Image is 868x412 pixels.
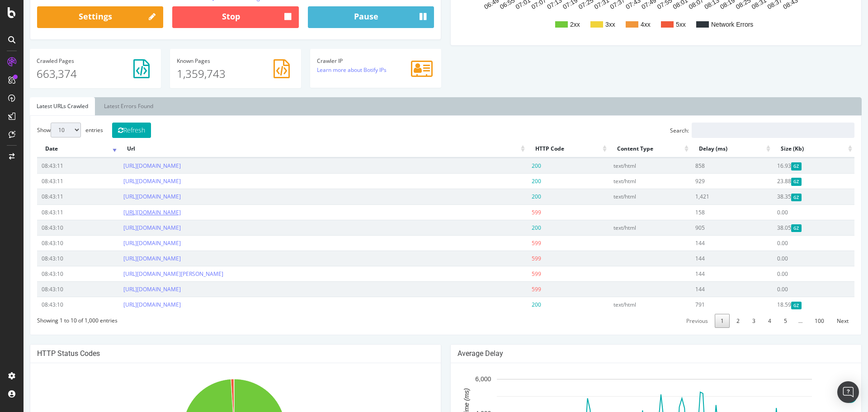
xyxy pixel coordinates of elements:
span: Gzipped Content [768,162,778,170]
th: Size (Kb): activate to sort column ascending [749,140,831,158]
select: Showentries [27,123,57,137]
p: 1,359,743 [153,66,271,81]
a: 2 [707,314,722,328]
a: Latest URLs Crawled [6,97,71,115]
td: 0.00 [749,281,831,297]
td: 38.05 [749,220,831,235]
span: 200 [508,177,518,185]
td: 158 [667,204,749,220]
td: 144 [667,281,749,297]
td: 858 [667,158,749,173]
div: Showing 1 to 10 of 1,000 entries [14,313,94,324]
span: 599 [508,255,518,262]
a: [URL][DOMAIN_NAME] [100,239,157,247]
span: 200 [508,193,518,200]
td: 16.93 [749,158,831,173]
h4: Crawler IP [293,58,411,64]
a: [URL][DOMAIN_NAME] [100,224,157,232]
td: 08:43:10 [14,251,95,266]
a: [URL][DOMAIN_NAME] [100,208,157,216]
td: text/html [585,158,667,173]
span: Gzipped Content [768,194,778,201]
td: 0.00 [749,235,831,251]
h4: HTTP Status Codes [14,349,410,358]
text: 6,000 [452,375,467,383]
th: Url: activate to sort column ascending [95,140,503,158]
th: HTTP Code: activate to sort column ascending [504,140,585,158]
a: 3 [723,314,738,328]
a: [URL][DOMAIN_NAME] [100,162,157,170]
td: text/html [585,220,667,235]
text: 2xx [547,21,557,28]
td: 144 [667,235,749,251]
span: 599 [508,285,518,293]
a: Next [807,314,831,328]
td: 929 [667,173,749,189]
a: Learn more about Botify IPs [293,66,363,74]
span: 200 [508,162,518,170]
a: [URL][DOMAIN_NAME] [100,301,157,308]
h4: Average Delay [434,349,831,358]
td: 144 [667,251,749,266]
span: 200 [508,224,518,232]
td: 08:43:11 [14,173,95,189]
h4: Pages Known [153,58,271,64]
span: Gzipped Content [768,302,778,309]
text: 4xx [617,21,627,28]
td: text/html [585,297,667,312]
td: 08:43:11 [14,158,95,173]
span: Gzipped Content [768,178,778,185]
td: text/html [585,189,667,204]
span: 200 [508,301,518,308]
span: 599 [508,270,518,278]
td: 38.35 [749,189,831,204]
td: 08:43:10 [14,281,95,297]
a: 1 [691,314,706,328]
button: Pause [284,6,410,28]
td: 08:43:10 [14,235,95,251]
span: … [769,317,784,325]
text: 3xx [582,21,592,28]
th: Date: activate to sort column ascending [14,140,95,158]
td: 0.00 [749,251,831,266]
td: 18.59 [749,297,831,312]
td: 08:43:10 [14,297,95,312]
td: 08:43:10 [14,266,95,281]
a: 4 [739,314,754,328]
td: 0.00 [749,266,831,281]
span: 599 [508,239,518,247]
td: 08:43:11 [14,204,95,220]
td: 08:43:11 [14,189,95,204]
button: Refresh [89,123,127,138]
a: [URL][DOMAIN_NAME][PERSON_NAME] [100,270,200,278]
text: 5xx [652,21,662,28]
td: text/html [585,173,667,189]
td: 905 [667,220,749,235]
button: Stop [149,6,275,28]
span: 599 [508,208,518,216]
p: 663,374 [13,66,131,81]
a: 5 [755,314,769,328]
a: [URL][DOMAIN_NAME] [100,285,157,293]
h4: Pages Crawled [13,58,131,64]
th: Delay (ms): activate to sort column ascending [667,140,749,158]
div: Open Intercom Messenger [837,381,859,403]
span: Gzipped Content [768,224,778,232]
label: Show entries [14,123,80,137]
a: [URL][DOMAIN_NAME] [100,177,157,185]
a: Latest Errors Found [74,97,137,115]
a: Previous [657,314,690,328]
label: Search: [646,123,831,138]
text: Network Errors [688,21,730,28]
th: Content Type: activate to sort column ascending [585,140,667,158]
td: 08:43:10 [14,220,95,235]
a: [URL][DOMAIN_NAME] [100,193,157,200]
input: Search: [668,123,831,138]
td: 1,421 [667,189,749,204]
td: 23.88 [749,173,831,189]
a: 100 [785,314,807,328]
td: 144 [667,266,749,281]
td: 791 [667,297,749,312]
a: [URL][DOMAIN_NAME] [100,255,157,262]
a: Settings [14,6,140,28]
